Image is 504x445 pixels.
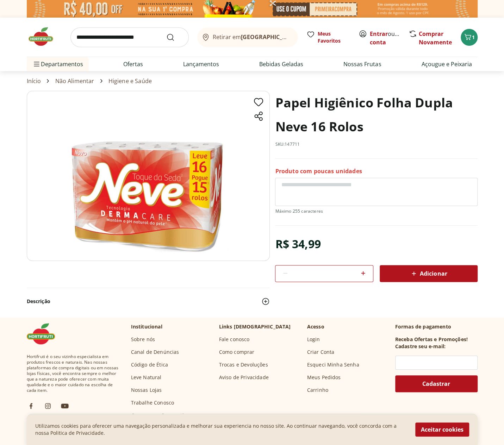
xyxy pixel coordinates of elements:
[131,374,162,381] a: Leve Natural
[395,343,446,350] h3: Cadastre seu e-mail:
[275,91,477,139] h1: Papel Higiênico Folha Dupla Neve 16 Rolos
[219,361,268,368] a: Trocas e Devoluções
[131,399,174,406] a: Trabalhe Conosco
[219,323,291,330] p: Links [DEMOGRAPHIC_DATA]
[131,387,162,394] a: Nossas Lojas
[55,78,94,84] a: Não Alimentar
[307,361,359,368] a: Esqueci Minha Senha
[370,30,401,46] span: ou
[380,265,478,282] button: Adicionar
[27,323,62,344] img: Hortifruti
[275,234,321,254] div: R$ 34,99
[370,30,388,38] a: Entrar
[410,269,447,278] span: Adicionar
[395,336,468,343] h3: Receba Ofertas e Promoções!
[166,33,183,42] button: Submit Search
[27,91,270,261] img: Papel Higiênico Folha Dupla Neve 16 Rolos
[395,323,478,330] p: Formas de pagamento
[32,56,83,73] span: Departamentos
[183,60,219,68] a: Lançamentos
[306,30,350,44] a: Meus Favoritos
[415,422,469,437] button: Aceitar cookies
[27,354,120,393] span: Hortifruti é o seu vizinho especialista em produtos frescos e naturais. Nas nossas plataformas de...
[27,78,41,84] a: Início
[27,294,270,309] button: Descrição
[197,27,298,47] button: Retirar em[GEOGRAPHIC_DATA]/[GEOGRAPHIC_DATA]
[32,56,41,73] button: Menu
[259,60,303,68] a: Bebidas Geladas
[35,422,407,437] p: Utilizamos cookies para oferecer uma navegação personalizada e melhorar sua experiencia no nosso ...
[395,375,478,392] button: Cadastrar
[307,387,328,394] a: Carrinho
[307,374,341,381] a: Meus Pedidos
[108,78,152,84] a: Higiene e Saúde
[275,142,300,147] p: SKU: 147711
[370,30,409,46] a: Criar conta
[131,361,168,368] a: Código de Ética
[213,34,291,40] span: Retirar em
[461,29,478,46] button: Carrinho
[307,336,320,343] a: Login
[27,26,62,47] img: Hortifruti
[123,60,143,68] a: Ofertas
[70,27,189,47] input: search
[421,60,472,68] a: Açougue e Peixaria
[219,349,255,356] a: Como comprar
[27,402,35,410] img: fb
[131,336,155,343] a: Sobre nós
[307,349,335,356] a: Criar Conta
[131,323,162,330] p: Institucional
[343,60,381,68] a: Nossas Frutas
[44,402,52,410] img: ig
[307,323,324,330] p: Acesso
[422,381,450,387] span: Cadastrar
[472,34,475,40] span: 1
[219,374,269,381] a: Aviso de Privacidade
[131,412,189,419] a: Governança Corporativa
[61,402,69,410] img: ytb
[241,33,360,41] b: [GEOGRAPHIC_DATA]/[GEOGRAPHIC_DATA]
[275,167,362,175] p: Produto com poucas unidades
[419,30,452,46] a: Comprar Novamente
[318,30,350,44] span: Meus Favoritos
[131,349,179,356] a: Canal de Denúncias
[219,336,250,343] a: Fale conosco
